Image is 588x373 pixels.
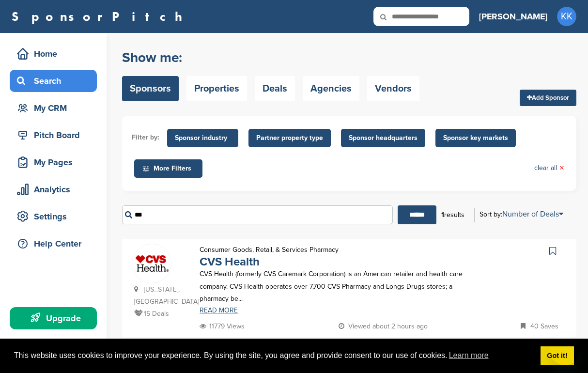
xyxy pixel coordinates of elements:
a: My Pages [10,151,97,173]
h3: [PERSON_NAME] [479,10,547,23]
a: clear all× [534,163,564,173]
div: Search [15,72,97,90]
a: Upgrade [10,307,97,329]
div: Settings [15,208,97,225]
p: Viewed about 2 hours ago [339,320,428,332]
span: Sponsor key markets [443,133,508,143]
a: Settings [10,205,97,228]
p: CVS Health (formerly CVS Caremark Corporation) is an American retailer and health care company. C... [200,268,463,305]
a: Agencies [303,76,359,101]
span: Partner property type [256,133,323,143]
a: READ MORE [200,307,463,314]
div: Help Center [15,235,97,252]
a: My CRM [10,97,97,119]
a: Add Sponsor [520,90,576,106]
a: dismiss cookie message [541,346,574,366]
div: results [436,207,469,223]
p: 11779 Views [200,320,245,332]
div: My Pages [15,154,97,171]
li: Filter by: [132,132,159,143]
div: My CRM [15,99,97,117]
p: [US_STATE], [GEOGRAPHIC_DATA] [134,283,190,308]
a: learn more about cookies [448,348,490,363]
span: More Filters [142,163,198,174]
p: Consumer Goods, Retail, & Services Pharmacy [200,244,339,256]
div: Pitch Board [15,126,97,144]
a: Home [10,43,97,65]
a: SponsorPitch [12,10,188,23]
iframe: Button to launch messaging window [549,334,580,365]
a: Sponsors [122,76,179,101]
div: Analytics [15,181,97,198]
span: Sponsor headquarters [349,133,418,143]
a: Number of Deals [502,209,563,219]
a: Vendors [367,76,419,101]
p: 15 Deals [134,308,190,320]
a: Help Center [10,233,97,255]
a: [PERSON_NAME] [479,6,547,27]
span: KK [557,7,576,26]
img: 6yp8gvll 400x400 [132,244,171,283]
a: Properties [186,76,247,101]
h2: Show me: [122,49,419,66]
a: Deals [255,76,295,101]
b: 1 [441,211,444,219]
span: Sponsor industry [175,133,231,143]
span: This website uses cookies to improve your experience. By using the site, you agree and provide co... [14,348,533,363]
span: × [559,163,564,173]
div: Home [15,45,97,62]
a: Pitch Board [10,124,97,146]
div: Upgrade [15,310,97,327]
a: Search [10,70,97,92]
p: 40 Saves [521,320,558,332]
div: Sort by: [480,210,563,218]
a: Analytics [10,178,97,201]
a: CVS Health [200,255,260,269]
